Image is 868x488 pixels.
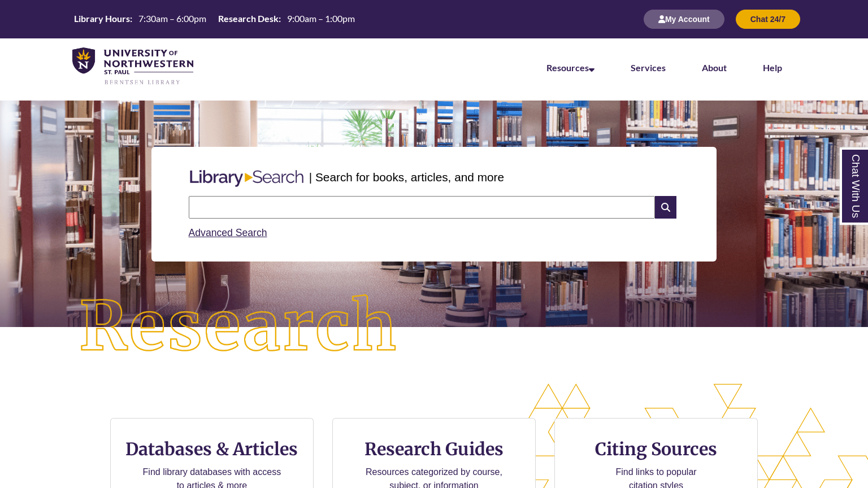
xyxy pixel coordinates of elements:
span: 9:00am – 1:00pm [287,13,355,24]
img: UNWSP Library Logo [72,47,193,86]
a: Chat 24/7 [736,14,800,24]
table: Hours Today [70,12,359,25]
a: My Account [644,14,724,24]
span: 7:30am – 6:00pm [138,13,206,24]
a: Help [763,62,782,73]
a: Advanced Search [189,227,267,238]
a: Hours Today [70,12,359,26]
img: Research [44,259,434,395]
img: Libary Search [184,165,309,191]
h3: Research Guides [342,438,526,460]
th: Library Hours: [70,12,134,25]
h3: Databases & Articles [120,438,304,460]
button: My Account [644,10,724,29]
a: Services [631,62,666,73]
h3: Citing Sources [587,438,725,460]
th: Research Desk: [214,12,283,25]
a: Resources [546,62,594,73]
a: About [702,62,727,73]
button: Chat 24/7 [736,10,800,29]
p: | Search for books, articles, and more [309,168,504,186]
i: Search [655,196,676,219]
